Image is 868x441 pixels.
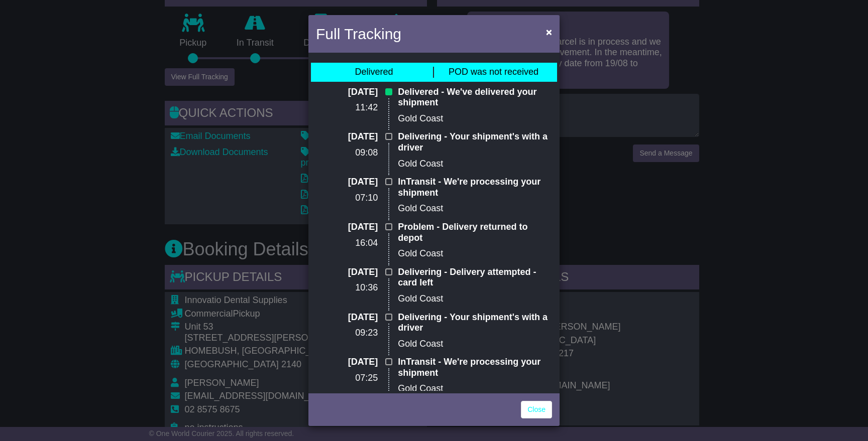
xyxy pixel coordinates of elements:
[521,401,552,418] a: Close
[316,357,378,368] p: [DATE]
[355,67,393,78] div: Delivered
[546,26,552,38] span: ×
[398,203,552,214] p: Gold Coast
[398,293,552,305] p: Gold Coast
[316,238,378,249] p: 16:04
[316,222,378,233] p: [DATE]
[316,312,378,323] p: [DATE]
[316,328,378,339] p: 09:23
[316,193,378,204] p: 07:10
[398,113,552,124] p: Gold Coast
[398,357,552,378] p: InTransit - We're processing your shipment
[398,248,552,259] p: Gold Coast
[398,131,552,153] p: Delivering - Your shipment's with a driver
[398,87,552,108] p: Delivered - We've delivered your shipment
[316,282,378,293] p: 10:36
[398,383,552,394] p: Gold Coast
[449,67,538,77] span: POD was not received
[316,373,378,384] p: 07:25
[316,177,378,188] p: [DATE]
[398,267,552,288] p: Delivering - Delivery attempted - card left
[316,102,378,113] p: 11:42
[316,131,378,142] p: [DATE]
[316,23,401,45] h4: Full Tracking
[541,22,557,42] button: Close
[316,267,378,278] p: [DATE]
[398,222,552,243] p: Problem - Delivery returned to depot
[398,312,552,334] p: Delivering - Your shipment's with a driver
[316,148,378,159] p: 09:08
[316,87,378,98] p: [DATE]
[398,177,552,198] p: InTransit - We're processing your shipment
[398,339,552,350] p: Gold Coast
[398,159,552,170] p: Gold Coast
